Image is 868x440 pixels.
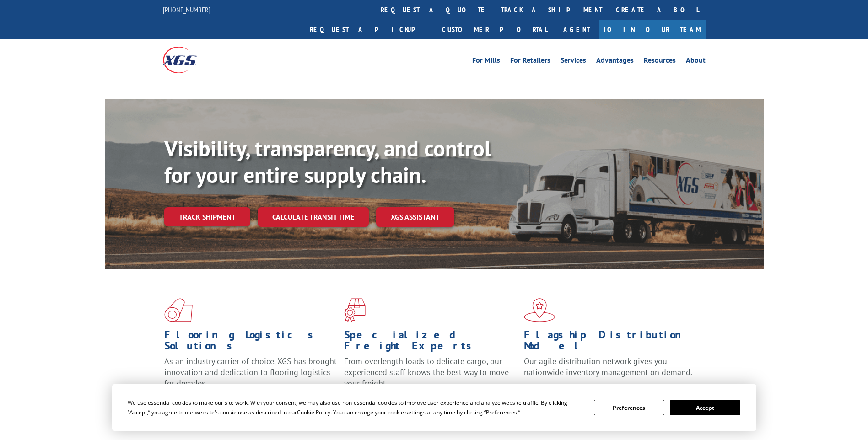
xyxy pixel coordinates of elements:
div: We use essential cookies to make our site work. With your consent, we may also use non-essential ... [128,398,583,417]
a: Calculate transit time [258,207,369,227]
b: Visibility, transparency, and control for your entire supply chain. [164,134,491,189]
img: xgs-icon-focused-on-flooring-red [344,298,366,322]
a: Request a pickup [303,20,435,39]
a: For Mills [472,57,500,67]
a: About [686,57,706,67]
a: Track shipment [164,207,250,226]
h1: Flooring Logistics Solutions [164,329,337,356]
a: Customer Portal [435,20,554,39]
span: Cookie Policy [297,408,330,416]
a: Resources [644,57,676,67]
a: Join Our Team [599,20,706,39]
img: xgs-icon-total-supply-chain-intelligence-red [164,298,193,322]
img: xgs-icon-flagship-distribution-model-red [524,298,555,322]
a: For Retailers [510,57,550,67]
span: Preferences [486,408,517,416]
a: XGS ASSISTANT [376,207,454,227]
a: Agent [554,20,599,39]
a: Advantages [596,57,634,67]
h1: Flagship Distribution Model [524,329,697,356]
a: Services [561,57,586,67]
button: Accept [670,400,740,415]
h1: Specialized Freight Experts [344,329,517,356]
button: Preferences [594,400,664,415]
p: From overlength loads to delicate cargo, our experienced staff knows the best way to move your fr... [344,356,517,397]
a: [PHONE_NUMBER] [163,5,210,14]
div: Cookie Consent Prompt [112,384,756,431]
span: As an industry carrier of choice, XGS has brought innovation and dedication to flooring logistics... [164,356,337,388]
span: Our agile distribution network gives you nationwide inventory management on demand. [524,356,692,377]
